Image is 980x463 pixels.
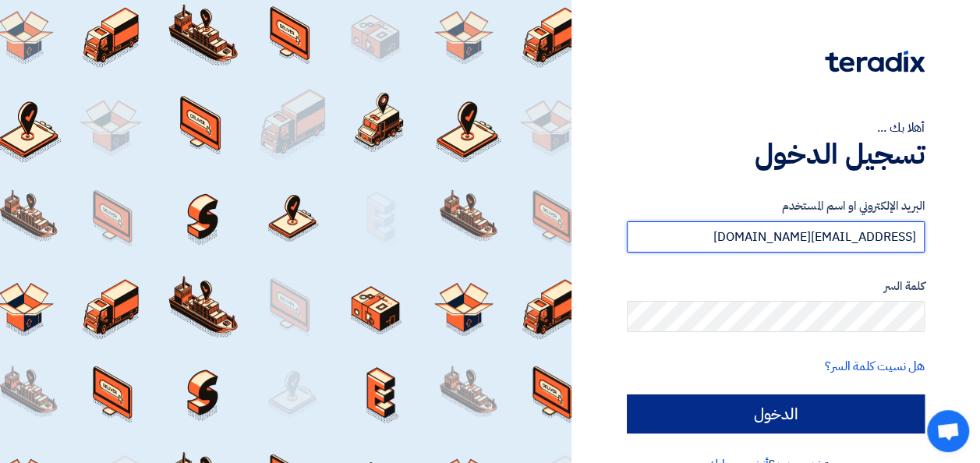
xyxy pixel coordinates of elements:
[627,197,925,215] label: البريد الإلكتروني او اسم المستخدم
[627,221,925,253] input: أدخل بريد العمل الإلكتروني او اسم المستخدم الخاص بك ...
[627,277,925,295] label: كلمة السر
[627,137,925,171] h1: تسجيل الدخول
[825,51,925,72] img: Teradix logo
[627,394,925,433] input: الدخول
[627,118,925,137] div: أهلا بك ...
[927,410,969,452] a: Open chat
[825,357,925,376] a: هل نسيت كلمة السر؟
